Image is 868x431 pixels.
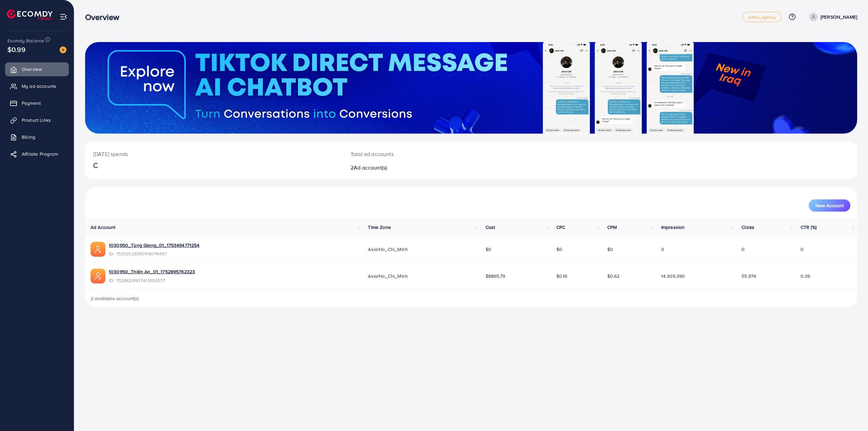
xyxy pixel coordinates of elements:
img: logo [7,9,53,20]
a: 1030950_Thiên An_01_1752895762323 [109,268,195,275]
span: 0 [661,246,664,253]
span: Ecomdy Balance [7,37,44,44]
span: 14,306,390 [661,273,685,279]
button: New Account [809,199,850,212]
span: New Account [815,203,844,208]
span: Ad account(s) [354,164,387,171]
span: Product Links [22,117,51,123]
a: Billing [5,130,69,144]
span: CPM [607,224,617,231]
span: 0 [801,246,804,253]
span: 2 available account(s) [91,295,139,302]
span: My ad accounts [22,83,56,90]
span: Asia/Ho_Chi_Minh [368,246,408,253]
span: $0.99 [7,44,25,54]
a: My ad accounts [5,79,69,93]
span: $8865.79 [486,273,505,279]
p: Total ad accounts [351,150,527,158]
span: 55,974 [742,273,756,279]
img: menu [60,13,67,21]
span: Asia/Ho_Chi_Minh [368,273,408,279]
span: Time Zone [368,224,391,231]
img: ic-ads-acc.e4c84228.svg [91,269,105,283]
p: [PERSON_NAME] [821,13,857,21]
img: ic-ads-acc.e4c84228.svg [91,242,105,257]
span: Clicks [742,224,754,231]
span: Payment [22,100,41,106]
span: ID: 7531202656749076497 [109,250,200,257]
p: [DATE] spends [93,150,334,158]
span: 0 [742,246,745,253]
span: ID: 7528629937415192577 [109,277,195,284]
span: $0 [607,246,613,253]
h2: 2 [351,164,527,171]
a: Overview [5,62,69,76]
span: CTR (%) [801,224,816,231]
img: image [60,46,66,53]
span: Affiliate Program [22,151,58,157]
h3: Overview [85,12,125,22]
a: Product Links [5,113,69,127]
a: [PERSON_NAME] [806,13,857,21]
a: 1030950_Tùng Giang_01_1753494771254 [109,242,200,249]
span: $0.16 [556,273,568,279]
span: Ad Account [91,224,116,231]
span: $0 [556,246,562,253]
span: Cost [486,224,495,231]
span: Impression [661,224,685,231]
a: white_agency [743,12,782,22]
span: white_agency [748,15,776,19]
span: CPC [556,224,565,231]
span: $0.62 [607,273,620,279]
span: Overview [22,66,42,73]
span: $0 [486,246,491,253]
span: 0.39 [801,273,810,279]
a: Affiliate Program [5,147,69,161]
a: Payment [5,96,69,110]
span: Billing [22,134,35,140]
